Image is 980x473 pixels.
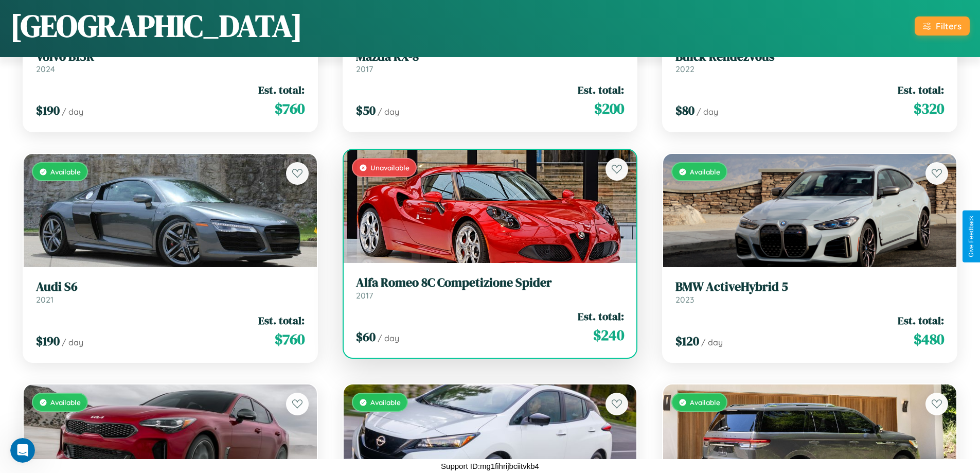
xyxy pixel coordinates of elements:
[356,64,373,74] span: 2017
[675,49,944,75] a: Buick Rendezvous2022
[690,167,720,176] span: Available
[936,21,961,31] div: Filters
[258,82,305,97] span: Est. total:
[675,294,694,305] span: 2023
[898,82,944,97] span: Est. total:
[697,107,718,117] span: / day
[675,279,944,294] h3: BMW ActiveHybrid 5
[36,49,305,75] a: Volvo B13R2024
[50,398,81,407] span: Available
[356,290,373,301] span: 2017
[36,279,305,294] h3: Audi S6
[36,332,60,349] span: $ 190
[275,98,305,119] span: $ 760
[701,337,723,347] span: / day
[968,216,975,257] div: Give Feedback
[898,313,944,328] span: Est. total:
[356,49,625,75] a: Mazda RX-82017
[675,64,694,74] span: 2022
[593,325,624,345] span: $ 240
[10,438,35,463] iframe: Intercom live chat
[356,275,625,301] a: Alfa Romeo 8C Competizione Spider2017
[914,98,944,119] span: $ 320
[675,279,944,305] a: BMW ActiveHybrid 52023
[275,329,305,349] span: $ 760
[356,328,376,345] span: $ 60
[441,459,539,473] p: Support ID: mg1fihrijbciitvkb4
[690,398,720,407] span: Available
[675,102,694,119] span: $ 80
[914,329,944,349] span: $ 480
[50,167,81,176] span: Available
[356,102,376,119] span: $ 50
[258,313,305,328] span: Est. total:
[370,398,401,407] span: Available
[36,294,54,305] span: 2021
[62,107,83,117] span: / day
[578,309,624,324] span: Est. total:
[378,107,399,117] span: / day
[10,5,302,47] h1: [GEOGRAPHIC_DATA]
[36,102,60,119] span: $ 190
[36,279,305,305] a: Audi S62021
[356,275,625,290] h3: Alfa Romeo 8C Competizione Spider
[675,332,699,349] span: $ 120
[594,98,624,119] span: $ 200
[915,16,970,36] button: Filters
[578,82,624,97] span: Est. total:
[378,333,399,343] span: / day
[370,163,409,172] span: Unavailable
[62,337,83,347] span: / day
[36,64,55,74] span: 2024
